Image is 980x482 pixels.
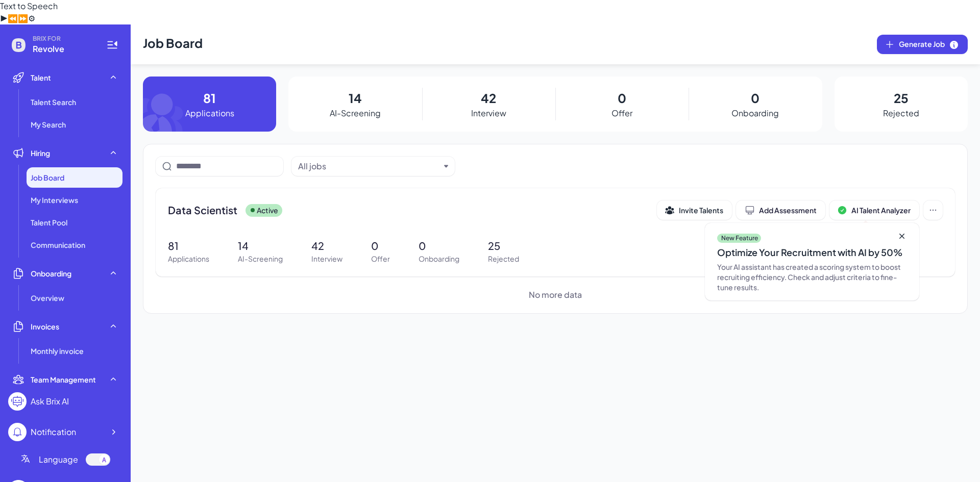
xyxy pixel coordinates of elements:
[371,238,390,253] p: 0
[894,89,909,107] p: 25
[717,262,907,292] div: Your AI assistant has created a scoring system to boost recruiting efficiency. Check and adjust c...
[31,195,78,205] span: My Interviews
[31,217,67,227] span: Talent Pool
[31,268,71,278] span: Onboarding
[371,253,390,264] p: Offer
[185,107,234,119] p: Applications
[31,240,85,250] span: Communication
[31,395,69,408] div: Ask Brix AI
[31,321,59,332] span: Invoices
[851,206,911,215] span: AI Talent Analyzer
[731,107,779,119] p: Onboarding
[31,374,96,385] span: Team Management
[168,238,209,253] p: 81
[33,35,94,43] span: BRIX FOR
[529,289,582,301] span: No more data
[829,200,919,220] button: AI Talent Analyzer
[311,253,342,264] p: Interview
[168,253,209,264] p: Applications
[31,72,51,83] span: Talent
[31,172,64,183] span: Job Board
[721,234,758,242] p: New Feature
[298,160,440,172] button: All jobs
[31,119,66,130] span: My Search
[143,24,203,64] h1: Job Board
[349,89,362,107] p: 14
[31,97,76,107] span: Talent Search
[488,253,519,264] p: Rejected
[419,253,459,264] p: Onboarding
[257,205,278,216] p: Active
[618,89,626,107] p: 0
[883,107,919,119] p: Rejected
[717,245,907,260] div: Optimize Your Recruitment with AI by 50%
[33,43,94,55] span: Revolve
[877,35,968,54] button: Generate Job
[481,89,496,107] p: 42
[39,453,78,466] span: Language
[611,107,632,119] p: Offer
[679,206,723,215] span: Invite Talents
[657,200,732,220] button: Invite Talents
[899,39,959,50] span: Generate Job
[311,238,342,253] p: 42
[330,107,381,119] p: AI-Screening
[31,148,50,158] span: Hiring
[168,203,237,217] span: Data Scientist
[745,205,817,215] div: Add Assessment
[238,238,283,253] p: 14
[8,12,18,24] button: Previous
[18,12,28,24] button: Forward
[28,12,35,24] button: Settings
[751,89,759,107] p: 0
[419,238,459,253] p: 0
[488,238,519,253] p: 25
[31,293,64,303] span: Overview
[31,426,76,438] div: Notification
[31,346,84,356] span: Monthly invoice
[203,89,216,107] p: 81
[298,160,326,172] div: All jobs
[471,107,506,119] p: Interview
[238,253,283,264] p: AI-Screening
[736,200,825,220] button: Add Assessment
